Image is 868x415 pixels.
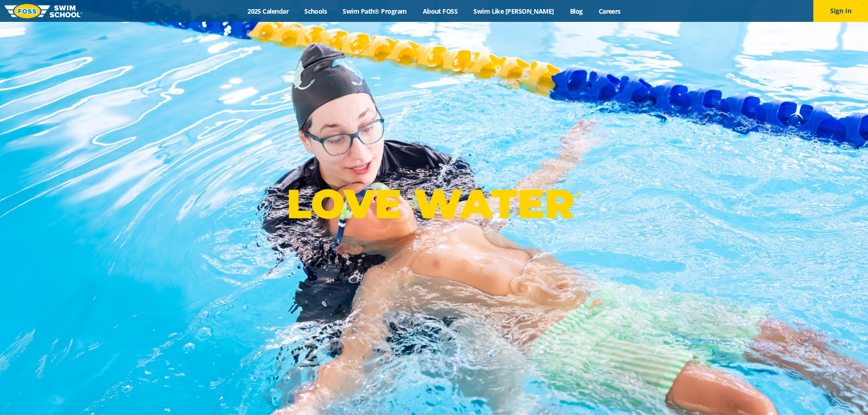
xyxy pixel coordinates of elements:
[335,7,415,15] a: Swim Path® Program
[591,7,628,15] a: Careers
[287,179,581,228] p: LOVE WATER
[240,7,297,15] a: 2025 Calendar
[297,7,335,15] a: Schools
[562,7,591,15] a: Blog
[415,7,466,15] a: About FOSS
[574,189,581,200] sup: ®
[5,4,82,18] img: FOSS Swim School Logo
[466,7,562,15] a: Swim Like [PERSON_NAME]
